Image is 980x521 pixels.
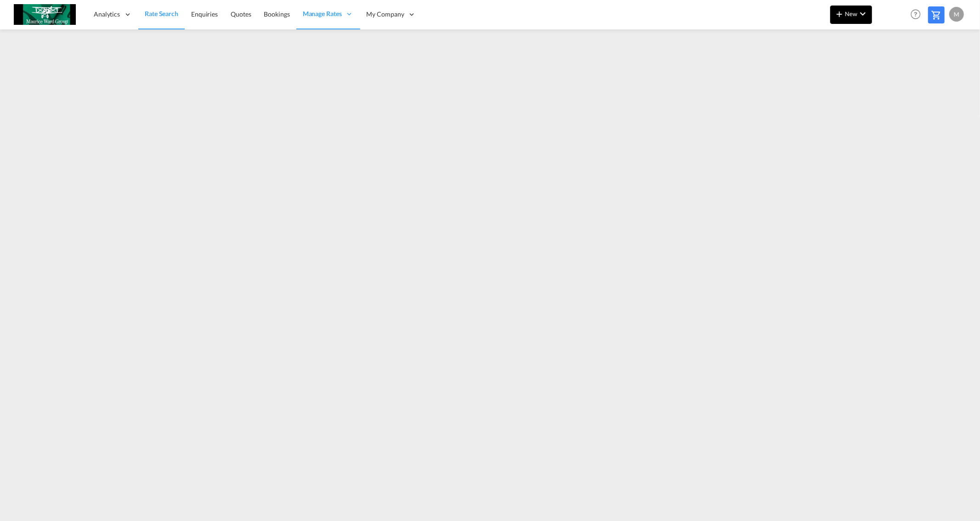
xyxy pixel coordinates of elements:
span: New [834,10,868,17]
img: c6e8db30f5a511eea3e1ab7543c40fcc.jpg [14,4,76,25]
span: Quotes [231,10,251,18]
div: Help [908,6,928,23]
span: Analytics [94,10,120,19]
span: Bookings [264,10,290,18]
button: icon-plus 400-fgNewicon-chevron-down [830,6,872,24]
div: M [949,7,964,22]
span: Rate Search [145,10,178,17]
md-icon: icon-chevron-down [857,8,868,19]
span: Help [908,6,923,22]
span: My Company [367,10,404,19]
span: Manage Rates [303,9,342,18]
span: Enquiries [191,10,218,18]
md-icon: icon-plus 400-fg [834,8,845,19]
